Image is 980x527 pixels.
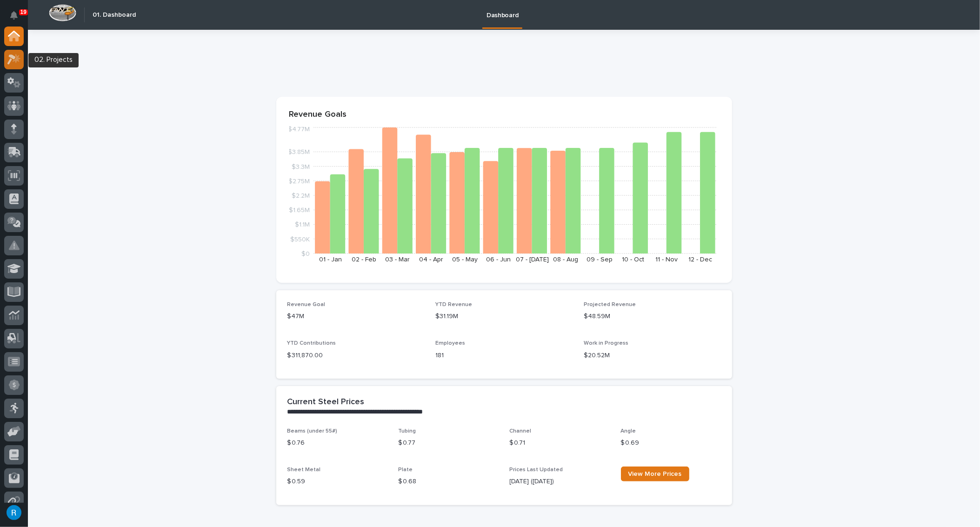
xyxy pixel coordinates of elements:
[287,397,365,407] h2: Current Steel Prices
[586,256,612,263] text: 09 - Sep
[287,351,425,360] p: $ 311,870.00
[515,256,548,263] text: 07 - [DATE]
[399,428,416,434] span: Tubing
[486,256,511,263] text: 06 - Jun
[510,438,610,448] p: $ 0.71
[399,477,499,487] p: $ 0.68
[435,302,472,307] span: YTD Revenue
[295,222,310,228] tspan: $1.1M
[584,340,628,346] span: Work in Progress
[628,471,682,477] span: View More Prices
[93,11,136,19] h2: 01. Dashboard
[288,127,310,133] tspan: $4.77M
[399,467,413,473] span: Plate
[288,149,310,156] tspan: $3.85M
[290,236,310,243] tspan: $550K
[301,251,310,257] tspan: $0
[289,207,310,214] tspan: $1.65M
[399,438,499,448] p: $ 0.77
[435,351,573,360] p: 181
[287,467,321,473] span: Sheet Metal
[288,178,310,185] tspan: $2.75M
[621,428,636,434] span: Angle
[292,164,310,170] tspan: $3.3M
[688,256,712,263] text: 12 - Dec
[287,428,338,434] span: Beams (under 55#)
[287,438,387,448] p: $ 0.76
[419,256,443,263] text: 04 - Apr
[287,340,336,346] span: YTD Contributions
[584,312,721,321] p: $48.59M
[584,351,721,360] p: $20.52M
[4,503,24,522] button: users-avatar
[510,428,532,434] span: Channel
[20,9,27,15] p: 19
[584,302,636,307] span: Projected Revenue
[435,312,573,321] p: $31.19M
[287,302,326,307] span: Revenue Goal
[553,256,578,263] text: 08 - Aug
[49,4,76,21] img: Workspace Logo
[385,256,410,263] text: 03 - Mar
[621,467,689,481] a: View More Prices
[510,477,610,487] p: [DATE] ([DATE])
[289,110,719,120] p: Revenue Goals
[435,340,465,346] span: Employees
[655,256,678,263] text: 11 - Nov
[319,256,341,263] text: 01 - Jan
[287,477,387,487] p: $ 0.59
[510,467,563,473] span: Prices Last Updated
[621,438,721,448] p: $ 0.69
[287,312,425,321] p: $47M
[4,6,24,25] button: Notifications
[292,193,310,199] tspan: $2.2M
[452,256,478,263] text: 05 - May
[12,11,24,26] div: Notifications19
[352,256,376,263] text: 02 - Feb
[622,256,644,263] text: 10 - Oct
